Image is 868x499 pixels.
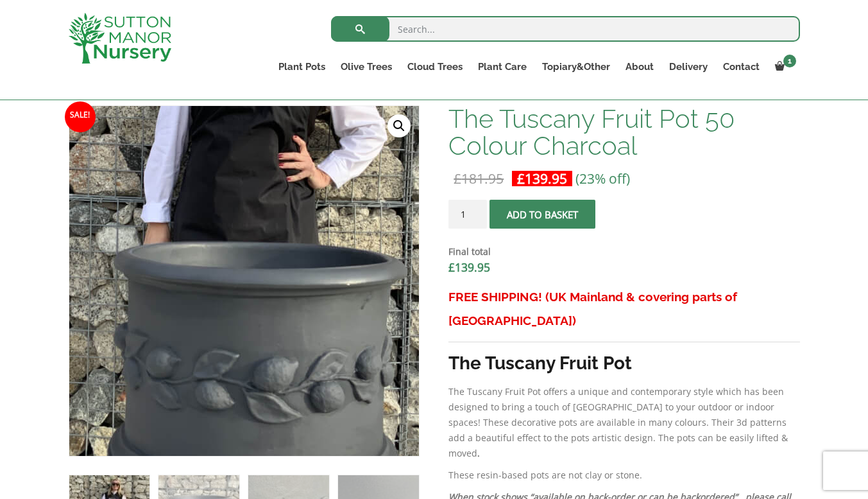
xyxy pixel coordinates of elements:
dt: Final total [448,244,799,259]
span: (23% off) [575,170,630,188]
input: Product quantity [448,200,487,229]
p: The Tuscany Fruit Pot offers a unique and contemporary style which has been designed to bring a t... [448,384,799,461]
bdi: 181.95 [454,170,504,188]
a: Plant Pots [271,58,333,76]
a: Olive Trees [333,58,400,76]
a: Topiary&Other [534,58,618,76]
a: Delivery [661,58,715,76]
h1: The Tuscany Fruit Pot 50 Colour Charcoal [448,105,799,159]
a: View full-screen image gallery [387,114,411,137]
h3: FREE SHIPPING! (UK Mainland & covering parts of [GEOGRAPHIC_DATA]) [448,285,799,333]
p: These resin-based pots are not clay or stone. [448,468,799,483]
bdi: 139.95 [448,259,490,275]
a: Plant Care [470,58,534,76]
a: About [618,58,661,76]
a: Contact [715,58,767,76]
bdi: 139.95 [517,170,567,188]
input: Search... [331,16,800,42]
strong: . [477,447,480,459]
span: £ [517,170,525,188]
span: Sale! [65,101,96,132]
span: £ [454,170,461,188]
span: £ [448,259,455,275]
a: Cloud Trees [400,58,470,76]
span: 1 [783,55,796,67]
a: 1 [767,58,800,76]
strong: The Tuscany Fruit Pot [448,353,632,374]
button: Add to basket [489,200,595,229]
img: logo [69,13,171,64]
